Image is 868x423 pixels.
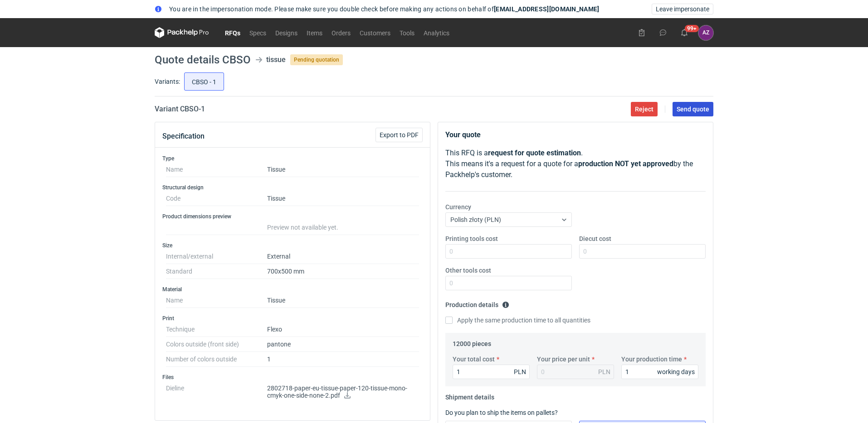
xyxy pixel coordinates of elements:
h3: Print [162,315,423,322]
div: Arkadiusz Zielińska [698,25,713,40]
a: Orders [327,27,355,38]
dd: 1 [267,352,419,367]
a: RFQs [220,27,245,38]
a: Customers [355,27,395,38]
input: 0 [621,365,698,379]
span: Reject [635,106,653,112]
input: 0 [579,244,706,259]
strong: production NOT yet approved [578,159,673,168]
legend: 12000 pieces [453,336,491,347]
strong: Your quote [445,130,481,139]
h3: Type [162,155,423,162]
input: 0 [445,276,572,290]
dt: Technique [166,322,267,337]
label: Printing tools cost [445,234,498,243]
button: Export to PDF [375,128,423,142]
a: Designs [271,27,302,38]
a: Specs [245,27,271,38]
label: CBSO - 1 [184,72,224,91]
button: Send quote [673,102,713,116]
button: Specification [162,125,205,147]
dd: 700x500 mm [267,264,419,279]
span: Send quote [677,106,709,112]
dd: pantone [267,337,419,352]
label: Your total cost [453,355,495,364]
svg: Packhelp Pro [155,27,209,38]
h3: Material [162,286,423,293]
dt: Internal/external [166,249,267,264]
input: 0 [453,365,530,379]
strong: [EMAIL_ADDRESS][DOMAIN_NAME] [494,5,599,13]
dt: Standard [166,264,267,279]
a: Tools [395,27,419,38]
label: Diecut cost [579,234,611,243]
a: Items [302,27,327,38]
dd: Tissue [267,293,419,308]
div: PLN [514,367,526,376]
dt: Code [166,191,267,206]
dd: Flexo [267,322,419,337]
input: 0 [445,244,572,259]
button: 99+ [677,25,692,40]
label: Other tools cost [445,266,491,275]
h1: Quote details CBSO [155,54,251,65]
dt: Dieline [166,381,267,406]
button: Leave impersonate [652,4,713,14]
h3: Structural design [162,184,423,191]
dt: Colors outside (front side) [166,337,267,352]
label: Do you plan to ship the items on pallets? [445,409,558,416]
p: This RFQ is a . This means it's a request for a quote for a by the Packhelp's customer. [445,148,706,180]
strong: request for quote estimation [488,149,581,157]
label: Your price per unit [537,355,590,364]
label: Apply the same production time to all quantities [445,316,590,325]
span: Export to PDF [380,132,419,138]
dt: Number of colors outside [166,352,267,367]
label: Currency [445,202,471,211]
dd: Tissue [267,162,419,177]
legend: Production details [445,298,509,308]
label: Your production time [621,355,682,364]
span: Polish złoty (PLN) [450,216,501,223]
h3: Files [162,374,423,381]
span: You are in the impersonation mode. Please make sure you double check before making any actions on... [169,5,600,14]
a: Analytics [419,27,454,38]
label: Variants: [155,77,180,86]
h3: Product dimensions preview [162,213,423,220]
div: tissue [266,54,286,65]
dd: External [267,249,419,264]
dt: Name [166,162,267,177]
span: Leave impersonate [656,6,709,12]
p: 2802718-paper-eu-tissue-paper-120-tissue-mono-cmyk-one-side-none-2.pdf [267,385,419,400]
h3: Size [162,242,423,249]
h2: Variant CBSO - 1 [155,104,205,115]
button: Reject [631,102,658,116]
div: PLN [598,367,610,376]
dt: Name [166,293,267,308]
button: AZ [698,25,713,40]
dd: Tissue [267,191,419,206]
span: Preview not available yet. [267,224,338,231]
div: working days [657,367,695,376]
span: Pending quotation [290,54,343,65]
legend: Shipment details [445,390,494,401]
